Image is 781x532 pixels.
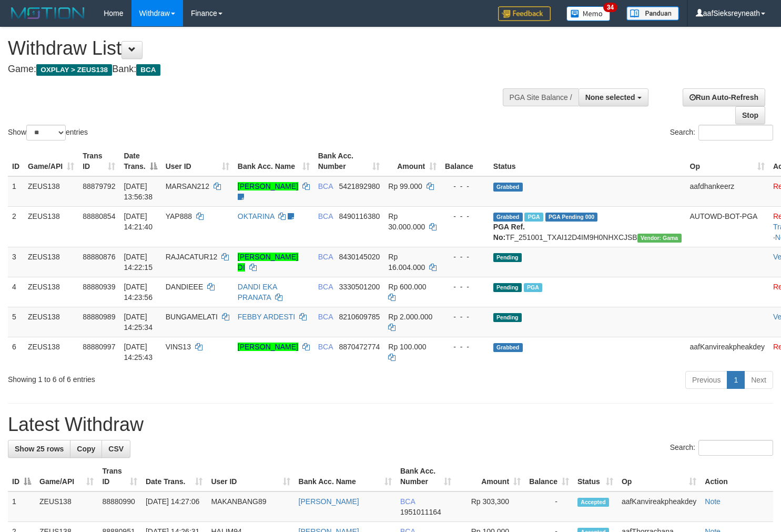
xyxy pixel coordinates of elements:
th: Balance [441,146,489,176]
th: Op: activate to sort column ascending [617,461,701,491]
img: Feedback.jpg [498,6,551,21]
th: Bank Acc. Number: activate to sort column ascending [314,146,384,176]
th: Game/API: activate to sort column ascending [35,461,98,491]
span: VINS13 [166,343,191,351]
span: Rp 600.000 [388,283,426,291]
select: Showentries [26,125,66,140]
span: BCA [318,253,333,261]
a: Run Auto-Refresh [683,88,765,106]
span: BCA [318,343,333,351]
div: - - - [445,342,485,352]
a: [PERSON_NAME] [299,497,359,506]
th: Status [489,146,686,176]
td: 5 [8,307,24,337]
h1: Withdraw List [8,38,510,59]
th: Date Trans.: activate to sort column ascending [141,461,207,491]
input: Search: [698,440,773,456]
span: Copy 5421892980 to clipboard [339,182,380,190]
input: Search: [698,125,773,140]
td: 1 [8,176,24,207]
span: Show 25 rows [15,445,64,453]
a: Show 25 rows [8,440,70,458]
span: [DATE] 14:25:34 [124,313,153,332]
a: FEBBY ARDESTI [238,313,295,321]
td: AUTOWD-BOT-PGA [686,206,769,247]
span: [DATE] 14:25:43 [124,343,153,362]
td: TF_251001_TXAI12D4IM9H0NHXCJSB [489,206,686,247]
th: Bank Acc. Number: activate to sort column ascending [396,461,455,491]
span: MARSAN212 [166,182,209,190]
span: PGA Pending [545,213,598,222]
b: PGA Ref. No: [493,223,525,242]
td: aafKanvireakpheakdey [686,337,769,367]
th: Action [701,461,773,491]
td: 1 [8,491,35,522]
th: Amount: activate to sort column ascending [384,146,441,176]
span: Copy 3330501200 to clipboard [339,283,380,291]
span: BCA [318,182,333,190]
span: BCA [318,283,333,291]
td: aafdhankeerz [686,176,769,207]
td: - [525,491,573,522]
th: Amount: activate to sort column ascending [455,461,525,491]
th: ID [8,146,24,176]
th: Op: activate to sort column ascending [686,146,769,176]
span: Copy 8490116380 to clipboard [339,212,380,220]
span: DANDIEEE [166,283,204,291]
a: Stop [735,106,765,124]
span: 34 [603,3,617,12]
a: Note [705,497,721,506]
span: Pending [493,313,522,322]
h4: Game: Bank: [8,64,510,75]
td: ZEUS138 [24,206,78,247]
a: [PERSON_NAME] [238,343,298,351]
span: Rp 30.000.000 [388,212,425,231]
span: 88880939 [83,283,115,291]
span: OXPLAY > ZEUS138 [36,64,112,76]
th: User ID: activate to sort column ascending [207,461,294,491]
td: ZEUS138 [35,491,98,522]
span: BCA [400,497,415,506]
span: 88879792 [83,182,115,190]
th: Balance: activate to sort column ascending [525,461,573,491]
span: Copy 8870472774 to clipboard [339,343,380,351]
div: - - - [445,211,485,222]
div: - - - [445,282,485,292]
span: RAJACATUR12 [166,253,218,261]
img: panduan.png [626,6,679,21]
td: ZEUS138 [24,247,78,277]
td: ZEUS138 [24,337,78,367]
th: Game/API: activate to sort column ascending [24,146,78,176]
div: Showing 1 to 6 of 6 entries [8,370,318,385]
span: Copy [77,445,95,453]
span: Rp 99.000 [388,182,422,190]
span: [DATE] 14:22:15 [124,253,153,272]
td: ZEUS138 [24,176,78,207]
span: BCA [136,64,160,76]
label: Show entries [8,125,88,140]
td: 4 [8,277,24,307]
td: ZEUS138 [24,277,78,307]
th: Trans ID: activate to sort column ascending [98,461,141,491]
span: Rp 2.000.000 [388,313,432,321]
span: Vendor URL: https://trx31.1velocity.biz [637,234,682,243]
span: Marked by aafmaleo [524,213,543,222]
a: 1 [727,371,745,389]
div: - - - [445,181,485,192]
span: Copy 8210609785 to clipboard [339,313,380,321]
span: Grabbed [493,343,523,352]
a: CSV [102,440,130,458]
a: OKTARINA [238,212,275,220]
div: - - - [445,252,485,262]
a: Previous [685,371,727,389]
span: BCA [318,212,333,220]
label: Search: [670,125,773,140]
span: 88880876 [83,253,115,261]
th: Date Trans.: activate to sort column descending [119,146,161,176]
span: Accepted [577,498,609,507]
a: Next [744,371,773,389]
span: Marked by aafnoeunsreypich [524,283,542,292]
span: Pending [493,283,522,292]
div: PGA Site Balance / [503,88,579,106]
th: ID: activate to sort column descending [8,461,35,491]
